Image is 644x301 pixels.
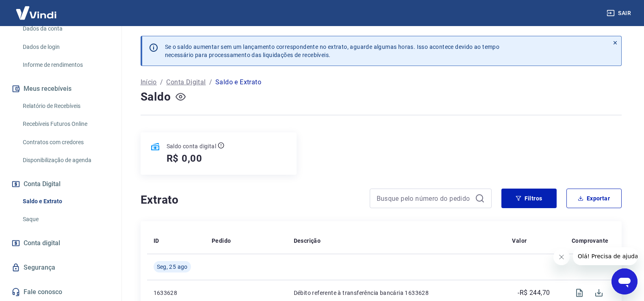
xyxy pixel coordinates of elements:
[166,77,206,87] a: Conta Digital
[5,6,68,12] span: Olá! Precisa de ajuda?
[20,98,112,114] a: Relatório de Recebíveis
[165,43,500,59] p: Se o saldo aumentar sem um lançamento correspondente no extrato, aguarde algumas horas. Isso acon...
[20,39,112,55] a: Dados de login
[377,192,472,204] input: Busque pelo número do pedido
[20,20,112,37] a: Dados da conta
[10,175,112,193] button: Conta Digital
[154,237,159,245] p: ID
[573,247,637,265] iframe: Mensagem da empresa
[20,57,112,73] a: Informe de rendimentos
[566,189,622,208] button: Exportar
[501,189,557,208] button: Filtros
[212,237,231,245] p: Pedido
[157,263,188,271] span: Seg, 25 ago
[518,288,550,298] p: -R$ 244,70
[611,268,637,294] iframe: Botão para abrir a janela de mensagens
[512,237,527,245] p: Valor
[10,80,112,98] button: Meus recebíveis
[160,77,163,87] p: /
[294,289,499,297] p: Débito referente à transferência bancária 1633628
[24,237,60,249] span: Conta digital
[10,234,112,252] a: Conta digital
[20,152,112,169] a: Disponibilização de agenda
[167,142,217,150] p: Saldo conta digital
[572,237,608,245] p: Comprovante
[215,77,261,87] p: Saldo e Extrato
[167,152,203,165] h5: R$ 0,00
[20,134,112,151] a: Contratos com credores
[605,6,634,21] button: Sair
[20,211,112,228] a: Saque
[20,116,112,132] a: Recebíveis Futuros Online
[553,249,570,265] iframe: Fechar mensagem
[141,192,360,208] h4: Extrato
[10,0,63,25] img: Vindi
[141,77,157,87] a: Início
[294,237,321,245] p: Descrição
[10,259,112,277] a: Segurança
[209,77,212,87] p: /
[141,89,171,105] h4: Saldo
[20,193,112,210] a: Saldo e Extrato
[10,283,112,301] a: Fale conosco
[154,289,199,297] p: 1633628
